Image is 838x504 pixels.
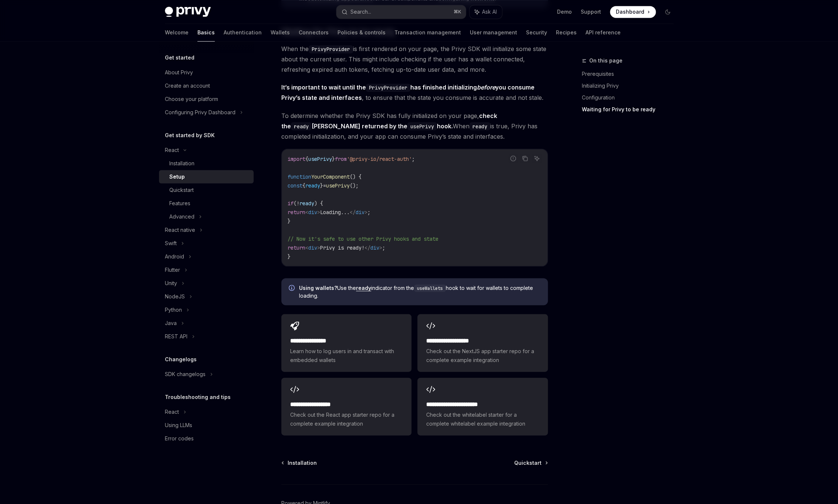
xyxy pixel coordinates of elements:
[165,319,177,328] div: Java
[364,209,367,215] span: >
[514,459,547,466] a: Quickstart
[288,182,302,189] span: const
[367,209,370,215] span: ;
[582,104,679,115] a: Waiting for Privy to be ready
[407,122,437,130] code: usePrivy
[169,159,194,168] div: Installation
[526,24,547,41] a: Security
[288,200,294,206] span: if
[557,8,572,16] a: Demo
[520,153,530,163] button: Copy the contents from the code block
[532,153,542,163] button: Ask AI
[165,434,194,443] div: Error codes
[169,199,190,208] div: Features
[582,80,679,92] a: Initializing Privy
[291,122,312,130] code: ready
[305,244,308,251] span: <
[197,24,215,41] a: Basics
[320,244,364,251] span: Privy is ready!
[320,209,350,215] span: Loading...
[350,182,359,189] span: ();
[350,209,356,215] span: </
[165,131,215,140] h5: Get started by SDK
[320,182,323,189] span: }
[305,209,308,215] span: <
[581,8,601,16] a: Support
[165,393,231,402] h5: Troubleshooting and tips
[326,182,350,189] span: usePrivy
[165,53,194,62] h5: Get started
[589,56,622,65] span: On this page
[165,252,184,261] div: Android
[556,24,577,41] a: Recipes
[311,173,350,180] span: YourComponent
[414,284,446,292] code: useWallets
[350,7,371,16] div: Search...
[165,355,197,364] h5: Changelogs
[159,170,254,183] a: Setup
[317,244,320,251] span: >
[582,68,679,80] a: Prerequisites
[412,155,415,162] span: ;
[336,5,466,18] button: Search...⌘K
[514,459,542,466] span: Quickstart
[477,84,495,91] em: before
[169,172,185,181] div: Setup
[165,305,182,314] div: Python
[296,200,299,206] span: !
[159,92,254,106] a: Choose your platform
[165,279,177,288] div: Unity
[165,421,192,430] div: Using LLMs
[165,146,179,155] div: React
[302,182,305,189] span: {
[159,183,254,197] a: Quickstart
[281,82,548,103] span: , to ensure that the state you consume is accurate and not stale.
[169,186,194,195] div: Quickstart
[314,200,323,206] span: ) {
[469,5,502,18] button: Ask AI
[308,209,317,215] span: div
[165,370,206,379] div: SDK changelogs
[281,110,548,141] span: To determine whether the Privy SDK has fully initialized on your page, When is true, Privy has co...
[288,217,291,224] span: }
[382,244,385,251] span: ;
[370,244,379,251] span: div
[350,173,362,180] span: () {
[288,173,311,180] span: function
[159,419,254,432] a: Using LLMs
[662,6,674,18] button: Toggle dark mode
[299,284,540,299] span: Use the indicator from the hook to wait for wallets to complete loading.
[299,24,329,41] a: Connectors
[159,432,254,445] a: Error codes
[159,197,254,210] a: Features
[165,24,189,41] a: Welcome
[337,24,386,41] a: Policies & controls
[288,459,317,466] span: Installation
[159,66,254,79] a: About Privy
[426,410,539,428] span: Check out the whitelabel starter for a complete whitelabel example integration
[356,284,371,291] a: ready
[508,153,518,163] button: Report incorrect code
[288,244,305,251] span: return
[364,244,370,251] span: </
[317,209,320,215] span: >
[165,332,187,341] div: REST API
[224,24,262,41] a: Authentication
[288,235,438,242] span: // Now it's safe to use other Privy hooks and state
[366,84,410,92] code: PrivyProvider
[299,200,314,206] span: ready
[165,265,180,274] div: Flutter
[417,378,547,435] a: **** **** **** **** ***Check out the whitelabel starter for a complete whitelabel example integra...
[271,24,290,41] a: Wallets
[379,244,382,251] span: >
[308,155,332,162] span: usePrivy
[165,239,177,248] div: Swift
[332,155,335,162] span: }
[290,410,403,428] span: Check out the React app starter repo for a complete example integration
[289,285,296,292] svg: Info
[305,155,308,162] span: {
[426,346,539,364] span: Check out the NextJS app starter repo for a complete example integration
[159,157,254,170] a: Installation
[335,155,347,162] span: from
[169,212,194,221] div: Advanced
